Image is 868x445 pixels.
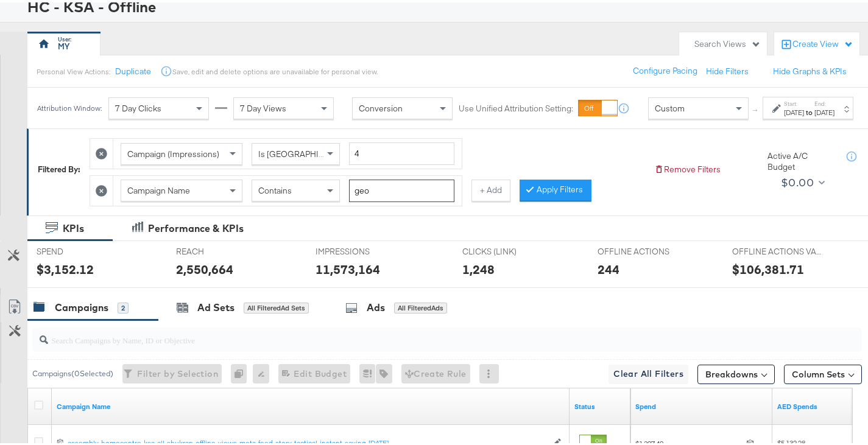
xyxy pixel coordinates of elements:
button: Hide Filters [706,63,749,75]
div: Attribution Window: [37,102,102,110]
a: Your campaign name. [57,399,565,409]
div: Active A/C Budget [767,148,834,170]
button: Column Sets [784,362,862,382]
span: 7 Day Clicks [115,100,161,111]
div: Create View [792,36,853,48]
div: Ads [367,298,385,312]
span: REACH [176,244,267,255]
div: Ad Sets [197,298,235,312]
span: Campaign (Impressions) [127,146,219,157]
div: [DATE] [784,105,804,115]
div: 0 [231,362,253,381]
div: Campaigns ( 0 Selected) [32,366,113,377]
label: Use Unified Attribution Setting: [459,100,573,112]
button: Hide Graphs & KPIs [773,63,847,75]
span: OFFLINE ACTIONS [598,244,689,255]
input: Enter a search term [349,177,454,200]
span: 7 Day Views [240,100,286,111]
div: Personal View Actions: [37,65,110,74]
div: MY [58,38,69,50]
span: Is [GEOGRAPHIC_DATA] [258,146,351,157]
div: Filtered By: [38,161,80,173]
label: Start: [784,97,804,105]
span: Clear All Filters [613,364,683,379]
div: Performance & KPIs [148,219,244,233]
div: $3,152.12 [37,258,94,276]
span: ↑ [750,106,761,110]
span: $5,132.28 [777,436,805,445]
span: Contains [258,183,292,194]
button: Breakdowns [697,362,775,382]
button: Duplicate [115,63,151,75]
a: The total amount spent to date. [635,399,767,409]
button: $0.00 [776,170,828,190]
div: 2,550,664 [176,258,233,276]
span: Conversion [359,100,403,111]
span: OFFLINE ACTIONS VALUE [732,244,824,255]
strong: to [804,105,814,114]
div: Save, edit and delete options are unavailable for personal view. [172,65,378,74]
div: [DATE] [814,105,834,115]
div: 244 [598,258,619,276]
span: IMPRESSIONS [316,244,407,255]
button: Remove Filters [654,161,721,173]
div: All Filtered Ads [394,300,447,311]
button: Clear All Filters [609,362,688,382]
div: Search Views [694,36,761,47]
button: Apply Filters [520,177,591,199]
div: All Filtered Ad Sets [244,300,309,311]
span: CLICKS (LINK) [462,244,554,255]
div: $0.00 [781,171,814,189]
span: SPEND [37,244,128,255]
div: 11,573,164 [316,258,380,276]
input: Search Campaigns by Name, ID or Objective [48,321,788,345]
span: Custom [655,100,685,111]
span: Campaign Name [127,183,190,194]
input: Enter a number [349,140,454,163]
a: Shows the current state of your Ad Campaign. [574,399,626,409]
label: End: [814,97,834,105]
div: KPIs [63,219,84,233]
div: $106,381.71 [732,258,804,276]
div: 2 [118,300,129,311]
div: 1,248 [462,258,495,276]
button: Configure Pacing [624,58,706,80]
div: Campaigns [55,298,108,312]
button: + Add [471,177,510,199]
